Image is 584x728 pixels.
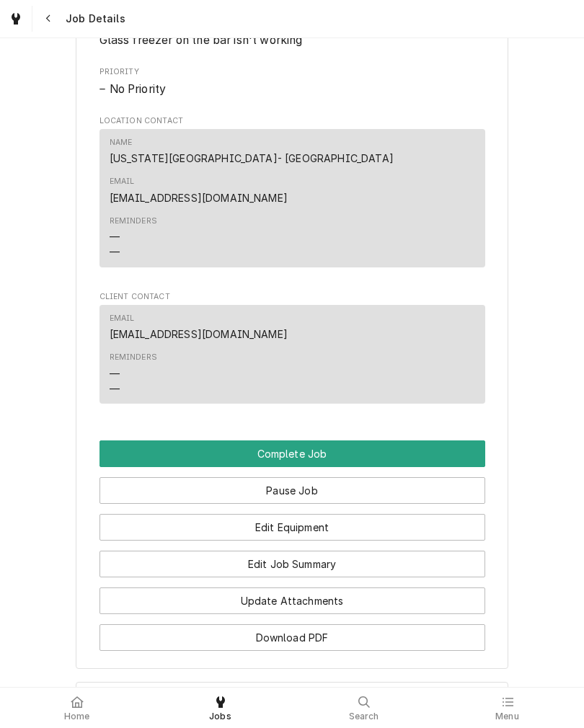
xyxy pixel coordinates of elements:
div: Email [110,313,135,324]
div: Reminders [110,216,157,259]
span: Priority [99,81,485,98]
div: Name [110,137,394,166]
div: Name [110,137,133,148]
button: Download PDF [99,624,485,651]
a: Jobs [149,691,291,725]
div: — [110,366,120,381]
div: Button Group Row [99,440,485,467]
span: Menu [495,711,519,722]
div: Priority [99,66,485,97]
span: Client Contact [99,291,485,303]
span: Location Contact [99,115,485,127]
div: Reminders [110,352,157,363]
a: Menu [436,691,578,725]
div: Email [110,176,288,205]
div: Email [110,313,288,342]
button: Edit Job Summary [99,551,485,577]
div: Reminders [110,352,157,396]
div: Contact [99,129,485,267]
span: Search [349,711,379,722]
span: Job Details [61,12,125,26]
span: Priority [99,66,485,78]
div: — [110,244,120,259]
span: Jobs [209,711,231,722]
div: Button Group Row [99,541,485,577]
a: Go to Jobs [3,6,29,32]
div: Button Group Row [99,467,485,504]
div: Accordion Header [76,683,508,723]
a: Search [293,691,435,725]
div: Client Contact [99,291,485,410]
div: — [110,229,120,244]
div: [US_STATE][GEOGRAPHIC_DATA]- [GEOGRAPHIC_DATA] [110,151,394,166]
span: Home [64,711,90,722]
div: Mug Chiller [76,682,508,724]
div: Email [110,176,135,187]
button: Navigate back [35,6,61,32]
button: Edit Equipment [99,514,485,541]
div: Button Group Row [99,504,485,541]
span: Glass freezer on the bar isn't working [99,33,303,47]
div: Contact [99,305,485,404]
div: Reminders [110,216,157,227]
a: Home [6,691,148,725]
div: Button Group Row [99,614,485,651]
a: [EMAIL_ADDRESS][DOMAIN_NAME] [110,328,288,340]
button: Update Attachments [99,587,485,614]
span: Reason For Call [99,32,485,49]
div: No Priority [99,81,485,98]
button: Accordion Details Expand Trigger [76,683,508,723]
div: Client Contact List [99,305,485,410]
div: Location Contact [99,115,485,273]
a: [EMAIL_ADDRESS][DOMAIN_NAME] [110,192,288,204]
button: Pause Job [99,477,485,504]
div: Button Group Row [99,577,485,614]
div: Location Contact List [99,129,485,273]
div: — [110,381,120,396]
div: Button Group [99,440,485,651]
button: Complete Job [99,440,485,467]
